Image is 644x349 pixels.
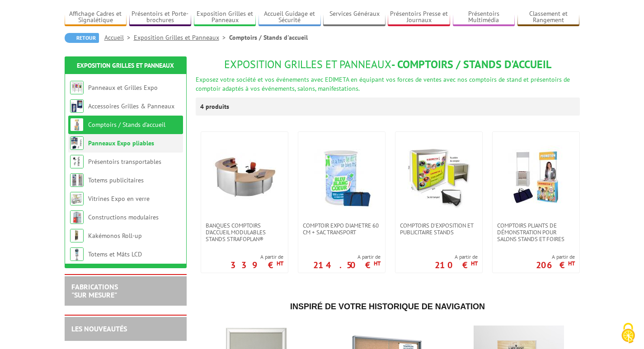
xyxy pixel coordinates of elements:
img: Panneaux Expo pliables [70,136,84,150]
a: FABRICATIONS"Sur Mesure" [71,282,118,299]
a: Kakémonos Roll-up [88,232,142,240]
img: Totems publicitaires [70,173,84,187]
img: Kakémonos Roll-up [70,229,84,242]
a: Panneaux et Grilles Expo [88,84,158,92]
a: Présentoirs Presse et Journaux [388,10,450,25]
a: Accessoires Grilles & Panneaux [88,102,174,110]
span: Banques comptoirs d'accueil modulables stands Strafoplan® [206,222,283,242]
a: Constructions modulaires [88,213,159,221]
sup: HT [374,260,381,267]
a: Présentoirs Multimédia [453,10,515,25]
p: 210 € [435,262,478,268]
a: Exposition Grilles et Panneaux [134,33,229,42]
a: Affichage Cadres et Signalétique [65,10,127,25]
span: Comptoirs pliants de démonstration pour salons stands et foires [497,222,575,242]
sup: HT [471,260,478,267]
img: Comptoir Expo diametre 60 cm + Sac transport [310,145,373,209]
a: Panneaux Expo pliables [88,139,154,147]
h1: - Comptoirs / Stands d'accueil [196,59,580,70]
a: Totems publicitaires [88,176,144,184]
a: Comptoirs d'exposition et publicitaire stands [395,222,482,236]
img: Panneaux et Grilles Expo [70,81,84,94]
span: Inspiré de votre historique de navigation [290,302,485,311]
a: Vitrines Expo en verre [88,195,150,203]
span: A partir de [435,253,478,261]
span: Comptoir Expo diametre 60 cm + Sac transport [303,222,381,236]
a: Comptoirs / Stands d'accueil [88,121,165,129]
img: Vitrines Expo en verre [70,192,84,205]
span: A partir de [230,253,283,261]
a: Accueil Guidage et Sécurité [259,10,321,25]
a: Présentoirs transportables [88,158,161,166]
img: Totems et Mâts LCD [70,247,84,261]
a: Présentoirs et Porte-brochures [129,10,192,25]
img: Banques comptoirs d'accueil modulables stands Strafoplan® [213,145,276,209]
a: Comptoir Expo diametre 60 cm + Sac transport [298,222,385,236]
sup: HT [568,260,575,267]
span: A partir de [313,253,381,261]
p: 339 € [230,262,283,268]
a: LES NOUVEAUTÉS [71,324,127,333]
a: Exposition Grilles et Panneaux [77,61,174,70]
img: Constructions modulaires [70,210,84,224]
span: A partir de [536,253,575,261]
img: Accessoires Grilles & Panneaux [70,99,84,113]
p: 4 produits [200,98,234,116]
a: Comptoirs pliants de démonstration pour salons stands et foires [493,222,579,242]
a: Totems et Mâts LCD [88,250,142,258]
div: Exposez votre société et vos événements avec EDIMETA en équipant vos forces de ventes avec nos co... [196,75,580,93]
img: Comptoirs / Stands d'accueil [70,118,84,131]
p: 214.50 € [313,262,381,268]
img: Cookies (fenêtre modale) [617,322,639,344]
span: Comptoirs d'exposition et publicitaire stands [400,222,478,236]
a: Classement et Rangement [517,10,580,25]
span: Exposition Grilles et Panneaux [224,57,391,71]
a: Exposition Grilles et Panneaux [194,10,256,25]
img: Comptoirs pliants de démonstration pour salons stands et foires [504,145,568,209]
button: Cookies (fenêtre modale) [612,318,644,349]
a: Accueil [104,33,134,42]
sup: HT [277,260,283,267]
a: Services Généraux [323,10,385,25]
p: 206 € [536,262,575,268]
img: Présentoirs transportables [70,155,84,168]
img: Comptoirs d'exposition et publicitaire stands [407,145,470,209]
a: Retour [65,33,99,43]
li: Comptoirs / Stands d'accueil [229,33,308,42]
a: Banques comptoirs d'accueil modulables stands Strafoplan® [201,222,288,242]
